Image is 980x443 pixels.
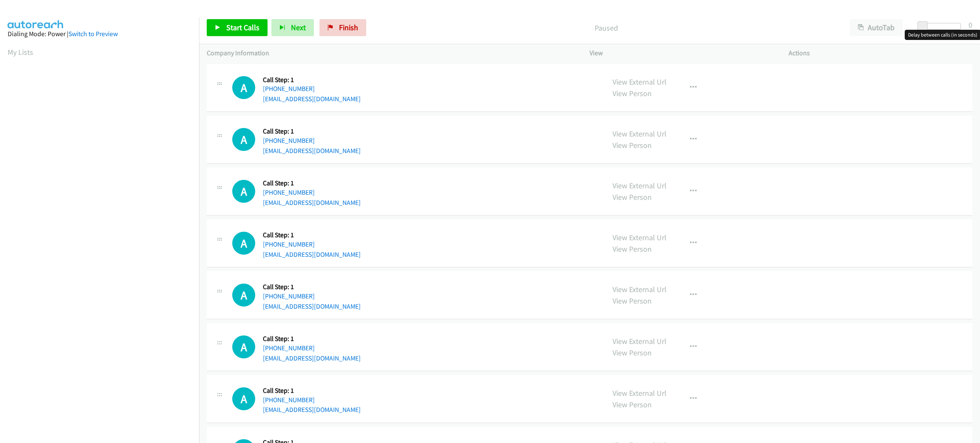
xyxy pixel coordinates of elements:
[232,284,255,307] div: The call is yet to be attempted
[612,192,652,202] a: View Person
[263,199,361,207] a: [EMAIL_ADDRESS][DOMAIN_NAME]
[226,23,259,32] span: Start Calls
[232,76,255,99] h1: A
[8,29,191,39] div: Dialing Mode: Power |
[850,19,903,36] button: AutoTab
[612,296,652,306] a: View Person
[232,284,255,307] h1: A
[339,23,358,32] span: Finish
[263,147,361,155] a: [EMAIL_ADDRESS][DOMAIN_NAME]
[263,136,315,145] a: [PHONE_NUMBER]
[263,188,315,196] a: [PHONE_NUMBER]
[263,406,361,414] a: [EMAIL_ADDRESS][DOMAIN_NAME]
[590,48,773,58] p: View
[263,240,315,248] a: [PHONE_NUMBER]
[612,244,652,254] a: View Person
[263,344,315,352] a: [PHONE_NUMBER]
[612,129,667,139] a: View External Url
[612,388,667,398] a: View External Url
[612,336,667,346] a: View External Url
[232,232,255,255] div: The call is yet to be attempted
[612,348,652,358] a: View Person
[612,77,667,87] a: View External Url
[232,232,255,255] h1: A
[68,30,118,38] a: Switch to Preview
[263,250,361,258] a: [EMAIL_ADDRESS][DOMAIN_NAME]
[232,387,255,410] h1: A
[232,335,255,358] div: The call is yet to be attempted
[232,180,255,203] h1: A
[319,19,366,36] a: Finish
[263,302,361,310] a: [EMAIL_ADDRESS][DOMAIN_NAME]
[789,48,972,58] p: Actions
[207,48,574,58] p: Company Information
[232,128,255,151] h1: A
[232,128,255,151] div: The call is yet to be attempted
[969,19,972,31] div: 0
[263,179,361,187] h5: Call Step: 1
[263,127,361,136] h5: Call Step: 1
[263,354,361,362] a: [EMAIL_ADDRESS][DOMAIN_NAME]
[263,335,361,343] h5: Call Step: 1
[271,19,314,36] button: Next
[263,95,361,103] a: [EMAIL_ADDRESS][DOMAIN_NAME]
[378,22,835,34] p: Paused
[612,233,667,242] a: View External Url
[8,47,33,57] a: My Lists
[263,396,315,404] a: [PHONE_NUMBER]
[263,386,361,395] h5: Call Step: 1
[612,284,667,294] a: View External Url
[612,140,652,150] a: View Person
[232,335,255,358] h1: A
[207,19,268,36] a: Start Calls
[612,400,652,409] a: View Person
[612,181,667,190] a: View External Url
[263,231,361,239] h5: Call Step: 1
[232,180,255,203] div: The call is yet to be attempted
[263,85,315,93] a: [PHONE_NUMBER]
[263,292,315,300] a: [PHONE_NUMBER]
[232,387,255,410] div: The call is yet to be attempted
[263,76,361,84] h5: Call Step: 1
[291,23,306,32] span: Next
[612,88,652,98] a: View Person
[263,283,361,291] h5: Call Step: 1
